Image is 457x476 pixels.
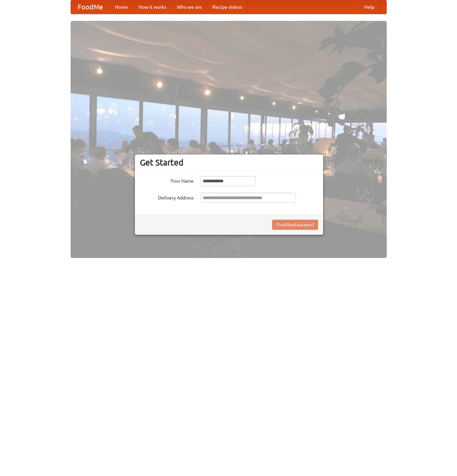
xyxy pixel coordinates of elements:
[359,0,380,14] a: Help
[110,0,133,14] a: Home
[140,193,194,201] label: Delivery Address
[133,0,172,14] a: How it works
[71,0,110,14] a: FoodMe
[172,0,207,14] a: Who we are
[207,0,247,14] a: Recipe videos
[272,220,318,230] button: Find Restaurants!
[140,176,194,184] label: Your Name
[140,157,318,168] h3: Get Started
